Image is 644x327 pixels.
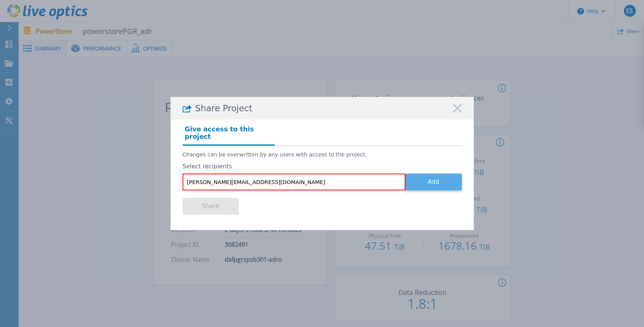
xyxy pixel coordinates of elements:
p: Changes can be overwritten by any users with access to the project. [183,152,462,158]
label: Select recipients [183,163,462,170]
input: Enter email address [183,174,405,190]
button: Share [183,198,239,215]
h4: Give access to this project [183,123,275,146]
button: Add [405,174,462,190]
span: Share Project [195,103,253,113]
